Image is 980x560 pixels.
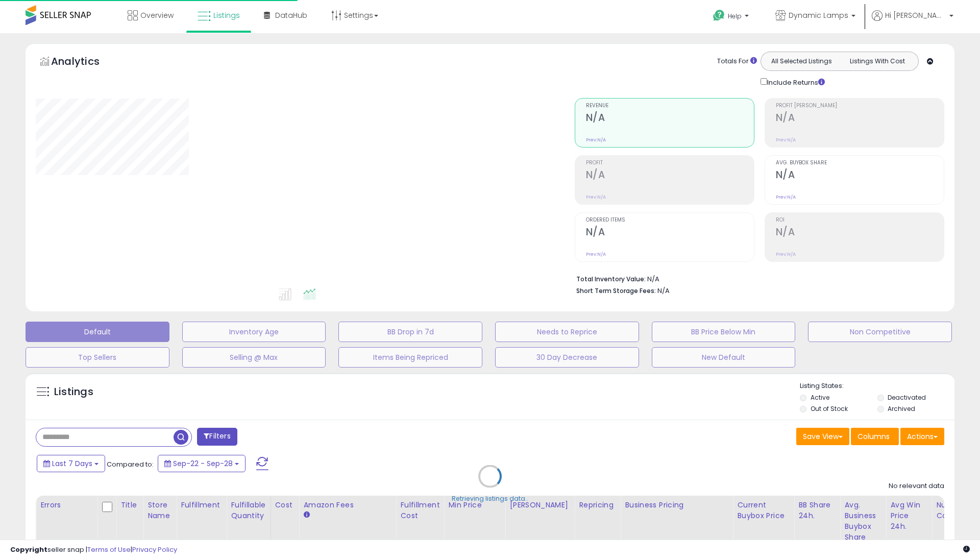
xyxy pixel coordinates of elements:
[728,12,742,20] span: Help
[652,347,796,368] button: New Default
[872,10,953,33] a: Hi [PERSON_NAME]
[586,112,754,126] h2: N/A
[576,272,937,284] li: N/A
[576,286,656,295] b: Short Term Storage Fees:
[705,2,759,33] a: Help
[275,10,307,20] span: DataHub
[586,251,606,257] small: Prev: N/A
[10,545,47,554] strong: Copyright
[495,322,639,342] button: Needs to Reprice
[586,137,606,143] small: Prev: N/A
[576,275,646,283] b: Total Inventory Value:
[182,322,326,342] button: Inventory Age
[764,55,840,68] button: All Selected Listings
[140,10,174,20] span: Overview
[885,10,946,20] span: Hi [PERSON_NAME]
[776,169,944,183] h2: N/A
[213,10,240,20] span: Listings
[776,103,944,109] span: Profit [PERSON_NAME]
[586,226,754,240] h2: N/A
[10,545,177,555] div: seller snap | |
[776,217,944,223] span: ROI
[776,194,796,200] small: Prev: N/A
[717,57,757,66] div: Totals For
[652,322,796,342] button: BB Price Below Min
[776,137,796,143] small: Prev: N/A
[586,217,754,223] span: Ordered Items
[839,55,915,68] button: Listings With Cost
[713,9,725,22] i: Get Help
[495,347,639,368] button: 30 Day Decrease
[26,347,169,368] button: Top Sellers
[789,10,848,20] span: Dynamic Lamps
[182,347,326,368] button: Selling @ Max
[586,160,754,166] span: Profit
[776,160,944,166] span: Avg. Buybox Share
[657,286,670,296] span: N/A
[452,494,528,503] div: Retrieving listings data..
[338,322,482,342] button: BB Drop in 7d
[808,322,952,342] button: Non Competitive
[776,112,944,126] h2: N/A
[586,103,754,109] span: Revenue
[586,169,754,183] h2: N/A
[586,194,606,200] small: Prev: N/A
[776,226,944,240] h2: N/A
[26,322,169,342] button: Default
[338,347,482,368] button: Items Being Repriced
[753,76,837,88] div: Include Returns
[51,54,119,71] h5: Analytics
[776,251,796,257] small: Prev: N/A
